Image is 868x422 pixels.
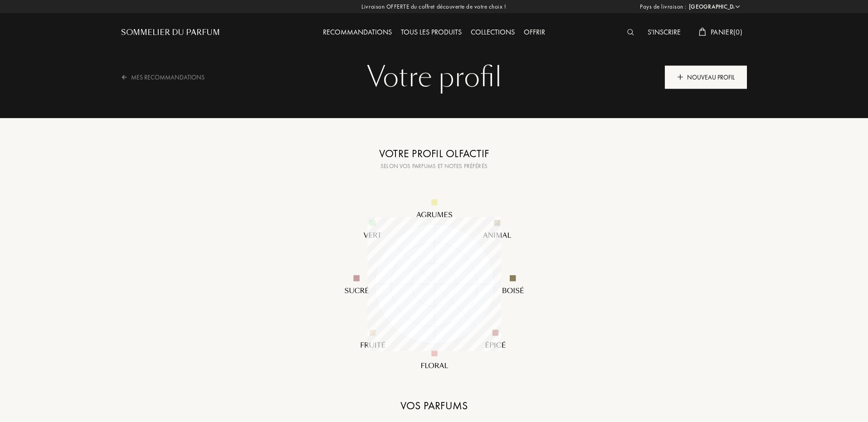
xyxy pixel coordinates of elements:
[396,27,466,39] div: Tous les produits
[121,27,220,38] a: Sommelier du Parfum
[466,27,519,39] div: Collections
[321,162,547,171] div: Selon vos parfums et notes préférés
[640,2,687,11] span: Pays de livraison :
[325,175,543,393] img: radar_desktop_fr.svg
[466,27,519,37] a: Collections
[321,397,547,414] div: Vos parfums
[321,145,547,162] div: Votre profil olfactif
[121,74,127,80] img: arrow_big_left.png
[643,27,685,37] a: S'inscrire
[677,74,683,80] img: plus_icn.png
[121,66,216,88] div: Mes Recommandations
[665,65,747,89] div: Nouveau profil
[519,27,550,39] div: Offrir
[396,27,466,37] a: Tous les produits
[699,28,706,36] img: cart_white.svg
[627,29,634,35] img: search_icn_white.svg
[519,27,550,37] a: Offrir
[128,59,740,95] div: Votre profil
[643,27,685,39] div: S'inscrire
[318,27,396,37] a: Recommandations
[318,27,396,39] div: Recommandations
[711,27,742,37] span: Panier ( 0 )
